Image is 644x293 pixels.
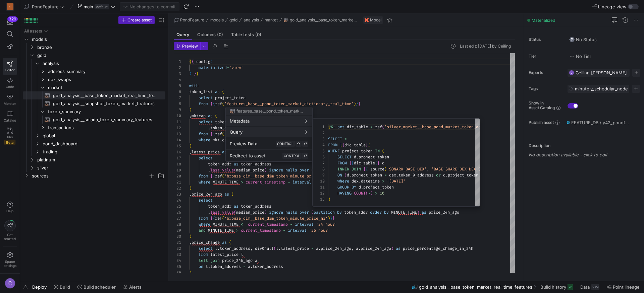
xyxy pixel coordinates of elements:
span: ( [384,166,387,172]
span: project_token [359,154,389,160]
span: 'silver_market__base_pond_market_token_address_dic [384,124,502,130]
span: { [366,166,368,172]
span: project_token [352,172,382,178]
span: Metadata [230,118,250,124]
span: d [382,160,384,166]
span: d [354,154,356,160]
span: { [363,166,366,172]
span: SELECT [328,136,342,142]
span: . [445,172,448,178]
span: ⇧ [297,142,300,146]
span: d [443,172,445,178]
span: } [377,160,380,166]
span: . [356,154,359,160]
span: COUNT [354,191,366,196]
span: CONTROL [277,142,293,146]
span: ⏎ [304,142,307,146]
div: 10 [313,178,325,184]
span: } [375,160,377,166]
span: source [370,166,384,172]
span: datetime [361,178,380,184]
span: } [368,142,370,148]
div: 3 [313,136,325,142]
span: = [370,124,373,130]
span: FROM [337,160,347,166]
span: Redirect to asset [230,153,266,158]
span: = [384,172,387,178]
span: dic_table [344,142,366,148]
span: project_token [448,172,478,178]
span: ⏎ [304,154,307,158]
span: . [361,185,363,190]
span: } [366,142,368,148]
span: INNER [337,166,349,172]
span: CONTROL [284,154,300,158]
span: . [349,172,352,178]
span: 'SONARX_BASE_DEX' [387,166,427,172]
span: > [375,191,377,196]
span: 10 [380,191,384,196]
span: { [328,124,330,130]
span: { [352,160,354,166]
span: d [347,172,349,178]
span: SELECT [337,154,352,160]
span: project_token [342,148,373,154]
span: '[DATE]' [387,178,406,184]
span: ( [344,172,347,178]
span: ( [366,191,368,196]
span: { [340,142,342,148]
span: dic_table [347,124,368,130]
span: ( [382,124,384,130]
div: 4 [313,142,325,148]
div: 7 [313,160,325,166]
span: , [427,166,429,172]
span: WHERE [328,148,340,154]
span: BY [352,185,356,190]
span: ON [337,172,342,178]
span: project_token [363,185,394,190]
span: Query [230,129,243,135]
span: . [359,178,361,184]
span: 'BASE_SHARE_DEX_DEX_SWAPS' [431,166,492,172]
div: 6 [313,154,325,160]
span: FROM [328,142,337,148]
div: 9 [313,172,325,178]
span: JOIN [352,166,361,172]
span: %- [330,124,335,130]
div: 12 [313,190,325,196]
div: 2 [313,130,325,136]
div: 13 [313,196,325,202]
span: dic_table [354,160,375,166]
span: IN [375,148,380,154]
div: 5 [313,148,325,154]
span: or [436,172,441,178]
span: set [337,124,344,130]
span: { [349,160,352,166]
div: 1 [313,124,325,130]
span: d [359,185,361,190]
span: features_base__pond_token_market_dictionary_real_time [236,109,304,114]
span: where [337,178,349,184]
span: Preview Data [230,141,257,146]
span: > [382,178,384,184]
span: dex [352,178,359,184]
div: 11 [313,184,325,190]
span: ref [375,124,382,130]
span: . [396,172,398,178]
span: ( [382,148,384,154]
div: 8 [313,166,325,172]
span: ) [328,197,330,202]
span: HAVING [337,191,352,196]
span: ) [370,191,373,196]
span: GROUP [337,185,349,190]
span: { [342,142,344,148]
span: dex [389,172,396,178]
span: token_0_address [398,172,434,178]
